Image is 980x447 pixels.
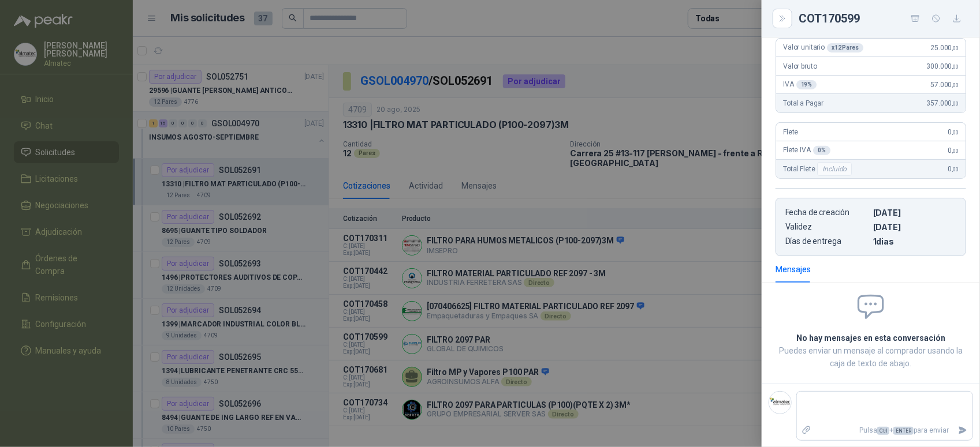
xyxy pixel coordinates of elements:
[873,208,956,217] p: [DATE]
[873,236,956,246] p: 1 dias
[948,128,959,136] span: 0
[783,43,863,52] span: Valor unitario
[799,9,966,28] div: COT170599
[952,129,959,136] span: ,00
[930,44,959,52] span: 25.000
[952,166,959,172] span: ,00
[873,222,956,232] p: [DATE]
[776,332,966,344] h2: No hay mensajes en esta conversación
[776,263,811,276] div: Mensajes
[930,81,959,89] span: 57.000
[783,62,817,70] span: Valor bruto
[948,165,959,173] span: 0
[827,43,863,52] div: x 12 Pares
[948,147,959,155] span: 0
[776,344,966,370] p: Puedes enviar un mensaje al comprador usando la caja de texto de abajo.
[783,162,854,176] span: Total Flete
[783,99,824,107] span: Total a Pagar
[783,146,830,155] span: Flete IVA
[952,82,959,88] span: ,00
[952,63,959,70] span: ,00
[785,208,869,217] p: Fecha de creación
[776,12,789,25] button: Close
[952,100,959,107] span: ,00
[877,427,889,435] span: Ctrl
[783,128,798,136] span: Flete
[813,146,830,155] div: 0 %
[783,80,817,89] span: IVA
[893,427,914,435] span: ENTER
[785,236,869,246] p: Días de entrega
[796,80,817,89] div: 19 %
[817,420,954,441] p: Pulsa + para enviar
[952,148,959,154] span: ,00
[953,420,972,441] button: Enviar
[952,45,959,51] span: ,00
[926,62,959,70] span: 300.000
[817,162,852,176] div: Incluido
[926,99,959,107] span: 357.000
[769,392,791,414] img: Company Logo
[785,222,869,232] p: Validez
[797,420,817,441] label: Adjuntar archivos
